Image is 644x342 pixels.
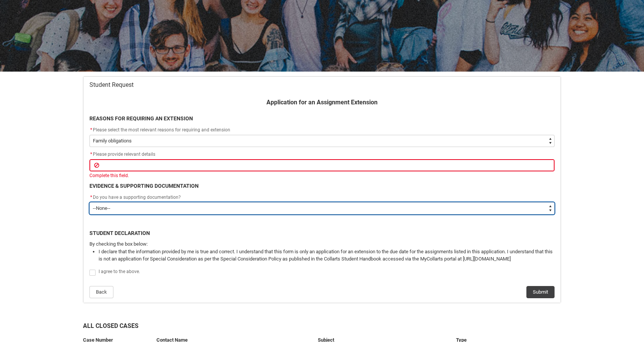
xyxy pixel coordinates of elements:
[93,127,230,133] span: Please select the most relevant reasons for requiring and extension
[90,195,92,200] abbr: required
[83,76,561,303] article: Redu_Student_Request flow
[266,99,378,106] b: Application for an Assignment Extension
[83,321,561,333] h2: All Closed Cases
[526,286,555,298] button: Submit
[90,152,92,157] abbr: required
[93,195,181,200] span: Do you have a supporting documentation?
[90,127,92,133] abbr: required
[89,172,555,179] div: Complete this field.
[89,81,134,89] span: Student Request
[89,286,113,298] button: Back
[99,269,140,274] span: I agree to the above.
[89,230,150,236] b: STUDENT DECLARATION
[99,248,555,263] li: I declare that the information provided by me is true and correct. I understand that this form is...
[89,183,199,189] b: EVIDENCE & SUPPORTING DOCUMENTATION
[89,115,193,121] b: REASONS FOR REQUIRING AN EXTENSION
[89,152,155,157] span: Please provide relevant details
[89,240,555,248] p: By checking the box below:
